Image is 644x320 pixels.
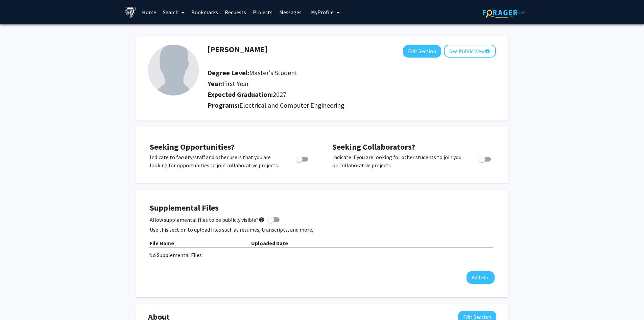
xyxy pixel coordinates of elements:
[150,142,235,152] span: Seeking Opportunities?
[223,79,249,88] span: First Year
[150,226,495,234] p: Use this section to upload files such as resumes, transcripts, and more.
[485,47,490,55] mat-icon: help
[208,101,496,109] h2: Programs:
[208,80,438,88] h2: Year:
[160,0,188,24] a: Search
[293,153,312,163] div: Toggle
[148,45,199,95] img: Profile Picture
[150,203,495,213] h4: Supplemental Files
[403,45,441,58] button: Edit Section
[259,216,265,224] mat-icon: help
[124,6,136,18] img: Johns Hopkins University Logo
[239,101,344,109] span: Electrical and Computer Engineering
[467,271,495,284] button: Add File
[150,153,283,169] p: Indicate to faculty/staff and other users that you are looking for opportunities to join collabor...
[444,45,496,58] button: See Public View
[150,216,265,224] span: Allow supplemental files to be publicly visible?
[149,251,495,259] div: No Supplemental Files
[188,0,221,24] a: Bookmarks
[221,0,249,24] a: Requests
[276,0,305,24] a: Messages
[208,90,438,99] h2: Expected Graduation:
[311,9,334,16] span: My Profile
[249,68,297,77] span: Master's Student
[476,153,495,163] div: Toggle
[615,290,639,315] iframe: Chat
[251,240,288,247] b: Uploaded Date
[332,142,415,152] span: Seeking Collaborators?
[208,69,438,77] h2: Degree Level:
[139,0,160,24] a: Home
[249,0,276,24] a: Projects
[273,90,286,99] span: 2027
[332,153,466,169] p: Indicate if you are looking for other students to join you on collaborative projects.
[208,45,268,55] h1: [PERSON_NAME]
[150,240,174,247] b: File Name
[483,7,525,18] img: ForagerOne Logo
